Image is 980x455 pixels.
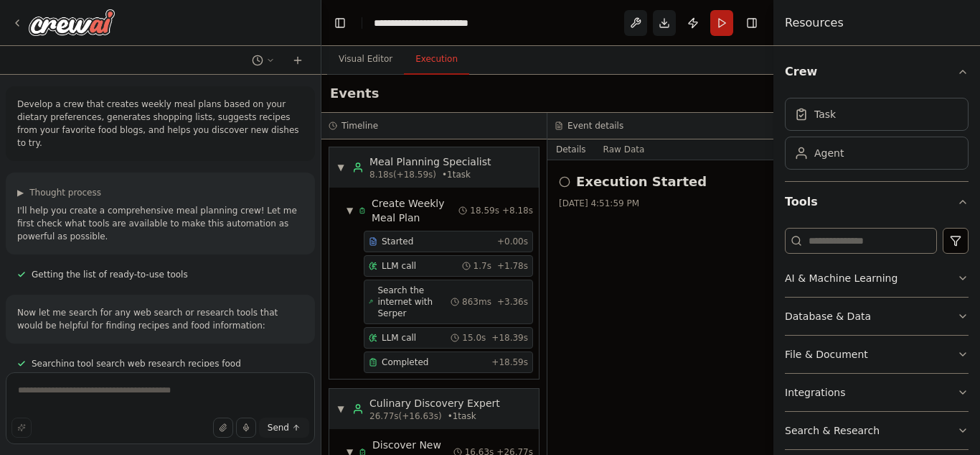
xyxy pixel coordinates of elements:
[29,187,101,198] span: Thought process
[442,169,471,180] span: • 1 task
[491,332,528,344] span: + 18.39s
[742,13,762,33] button: Hide right sidebar
[785,14,844,32] h4: Resources
[497,296,528,308] span: + 3.36s
[785,385,845,400] div: Integrations
[785,336,969,373] button: File & Document
[785,347,868,362] div: File & Document
[595,139,654,160] button: Raw Data
[497,236,528,247] span: + 0.00s
[785,259,969,297] button: AI & Machine Learning
[369,396,500,410] div: Culinary Discovery Expert
[785,309,871,323] div: Database & Data
[448,410,476,422] span: • 1 task
[785,423,880,438] div: Search & Research
[330,83,379,104] h2: Events
[497,260,528,272] span: + 1.78s
[377,285,451,319] span: Search the internet with Serper
[785,92,969,181] div: Crew
[213,418,233,438] button: Upload files
[814,146,844,160] div: Agent
[336,403,345,415] span: ▼
[785,52,969,92] button: Crew
[382,357,428,368] span: Completed
[785,298,969,335] button: Database & Data
[473,260,491,272] span: 1.7s
[236,418,256,438] button: Click to speak your automation idea
[559,198,762,209] div: [DATE] 4:51:59 PM
[785,374,969,411] button: Integrations
[382,332,416,344] span: LLM call
[785,271,897,285] div: AI & Machine Learning
[268,422,289,433] span: Send
[259,418,309,438] button: Send
[369,169,436,180] span: 8.18s (+18.59s)
[336,162,345,173] span: ▼
[17,306,303,332] p: Now let me search for any web search or research tools that would be helpful for finding recipes ...
[547,139,595,160] button: Details
[341,120,378,132] h3: Timeline
[404,45,469,75] button: Execution
[17,187,101,198] button: ▶Thought process
[502,205,533,216] span: + 8.18s
[32,358,241,369] span: Searching tool search web research recipes food
[246,52,281,69] button: Switch to previous chat
[462,332,486,344] span: 15.0s
[17,98,303,150] p: Develop a crew that creates weekly meal plans based on your dietary preferences, generates shoppi...
[491,357,528,368] span: + 18.59s
[17,204,303,243] p: I'll help you create a comprehensive meal planning crew! Let me first check what tools are availa...
[462,296,491,308] span: 863ms
[814,107,836,121] div: Task
[567,120,623,132] h3: Event details
[576,172,707,192] h2: Execution Started
[11,418,32,438] button: Improve this prompt
[374,16,468,30] nav: breadcrumb
[785,412,969,449] button: Search & Research
[382,236,413,247] span: Started
[29,9,115,35] img: Logo
[330,13,350,33] button: Hide left sidebar
[372,196,458,225] span: Create Weekly Meal Plan
[369,155,491,169] div: Meal Planning Specialist
[470,205,499,216] span: 18.59s
[785,182,969,222] button: Tools
[32,269,188,280] span: Getting the list of ready-to-use tools
[17,187,24,198] span: ▶
[327,45,404,75] button: Visual Editor
[382,260,416,272] span: LLM call
[286,52,309,69] button: Start a new chat
[347,205,353,216] span: ▼
[369,410,442,422] span: 26.77s (+16.63s)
